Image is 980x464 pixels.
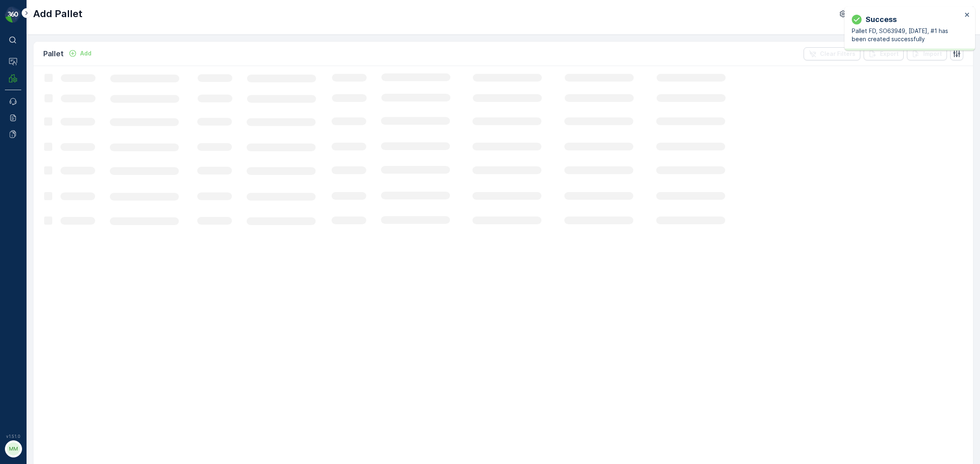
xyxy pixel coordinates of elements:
p: Add [80,49,91,57]
p: Export [880,50,899,58]
p: Clear Filters [820,50,855,58]
p: Pallet FD, SO63949, [DATE], #1 has been created successfully [852,27,962,43]
button: Export [864,47,904,60]
button: Import [907,47,947,60]
span: v 1.51.0 [5,434,21,439]
button: Clear Filters [804,47,860,60]
p: Add Pallet [33,7,82,20]
p: Import [923,50,942,58]
p: Pallet [43,48,64,60]
img: logo [5,7,21,23]
button: MM [5,440,21,457]
button: close [964,11,970,19]
button: Add [65,49,95,58]
p: Success [866,14,897,25]
div: MM [7,442,20,455]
